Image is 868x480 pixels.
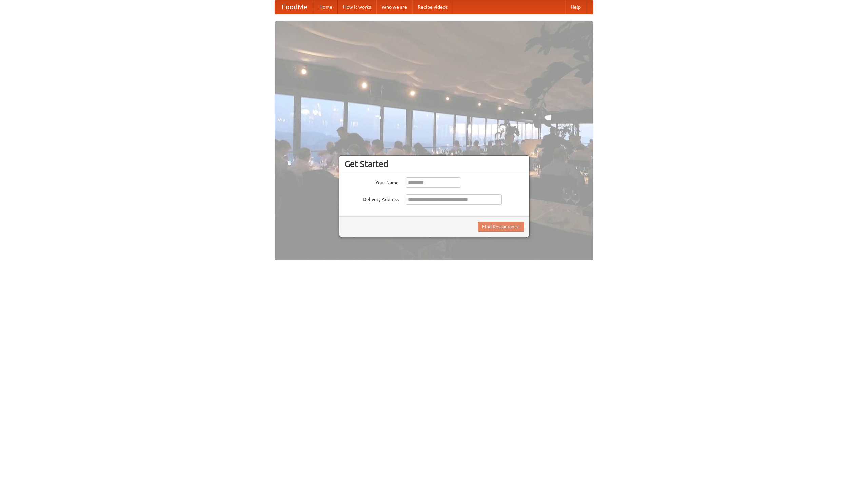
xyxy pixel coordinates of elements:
h3: Get Started [344,159,524,169]
a: Home [314,0,338,14]
a: Recipe videos [412,0,453,14]
button: Find Restaurants! [478,222,524,232]
label: Your Name [344,177,399,186]
a: How it works [338,0,376,14]
a: FoodMe [275,0,314,14]
a: Who we are [376,0,412,14]
label: Delivery Address [344,194,399,203]
a: Help [565,0,586,14]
